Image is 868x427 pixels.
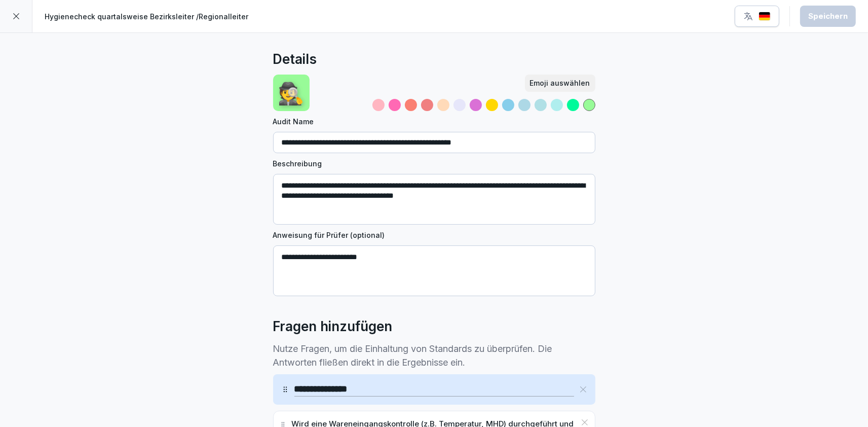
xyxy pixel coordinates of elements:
[273,49,317,69] h2: Details
[525,75,595,92] button: Emoji auswählen
[273,342,595,369] p: Nutze Fragen, um die Einhaltung von Standards zu überprüfen. Die Antworten fließen direkt in die ...
[45,11,248,22] p: Hygienecheck quartalsweise Bezirksleiter /Regionalleiter
[273,158,595,169] label: Beschreibung
[759,12,771,21] img: de.svg
[530,78,590,89] div: Emoji auswählen
[808,11,848,22] div: Speichern
[800,6,856,27] button: Speichern
[273,230,595,240] label: Anweisung für Prüfer (optional)
[273,316,393,337] h2: Fragen hinzufügen
[273,116,595,127] label: Audit Name
[278,77,305,109] p: 🕵️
